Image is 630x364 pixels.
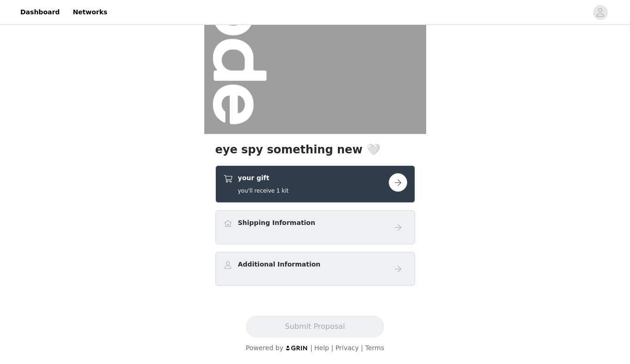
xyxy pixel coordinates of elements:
button: Submit Proposal [246,315,384,338]
span: | [310,344,312,352]
h5: you'll receive 1 kit [238,187,289,195]
a: Privacy [336,344,359,352]
a: Networks [67,2,113,23]
h1: eye spy something new 🤍 [215,141,415,158]
div: your gift [215,165,415,203]
span: | [331,344,333,352]
a: Dashboard [15,2,65,23]
h4: your gift [238,173,289,183]
div: Additional Information [215,252,415,286]
span: Powered by [246,344,283,352]
h4: Shipping Information [238,218,315,228]
a: Terms [365,344,384,352]
div: avatar [596,5,605,20]
span: | [361,344,363,352]
div: Shipping Information [215,210,415,244]
h4: Additional Information [238,260,321,269]
img: logo [285,345,308,351]
a: Help [314,344,329,352]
